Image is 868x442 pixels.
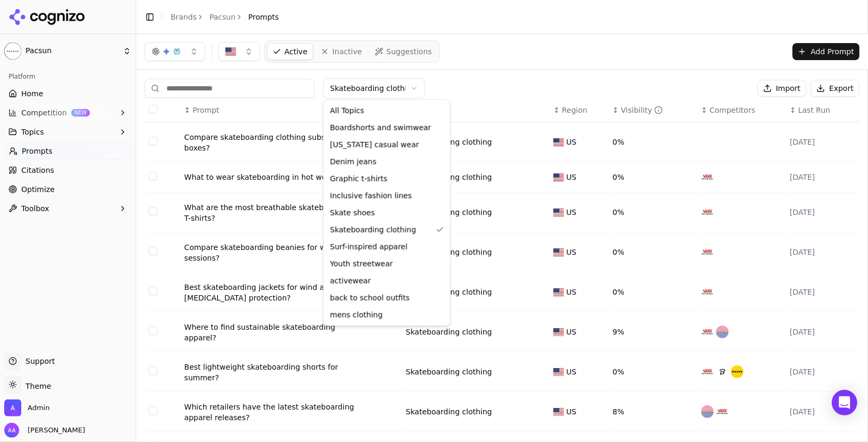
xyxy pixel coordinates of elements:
span: Skate shoes [330,207,375,218]
span: activewear [330,276,371,286]
span: Youth streetwear [330,258,393,269]
span: All Topics [330,105,364,116]
span: Boardshorts and swimwear [330,122,431,133]
span: Skateboarding clothing [330,224,416,235]
span: mens clothing [330,310,383,320]
span: Denim jeans [330,156,377,167]
span: Inclusive fashion lines [330,190,412,201]
span: Surf-inspired apparel [330,241,408,252]
span: back to school outfits [330,293,410,303]
span: Graphic t-shirts [330,173,387,184]
span: [US_STATE] casual wear [330,139,419,150]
